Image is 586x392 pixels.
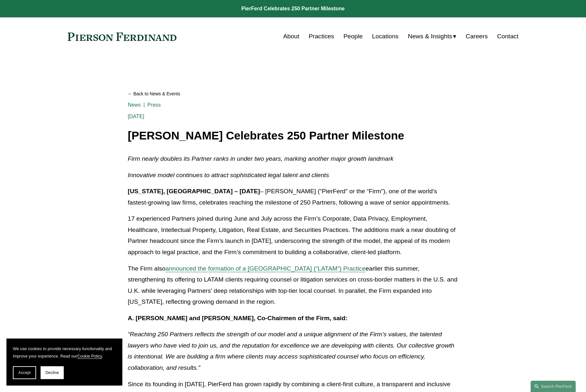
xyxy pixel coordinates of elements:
[128,102,141,108] a: News
[128,263,458,308] p: The Firm also earlier this summer, strengthening its offering to LATAM clients requiring counsel ...
[128,188,260,195] strong: [US_STATE], [GEOGRAPHIC_DATA] – [DATE]
[372,30,399,43] a: Locations
[128,155,393,162] em: Firm nearly doubles its Partner ranks in under two years, marking another major growth landmark
[45,370,59,375] span: Decline
[128,172,329,178] em: Innovative model continues to attract sophisticated legal talent and clients
[77,354,102,359] a: Cookie Policy
[128,315,347,321] strong: A. [PERSON_NAME] and [PERSON_NAME], Co-Chairmen of the Firm, said:
[466,30,488,43] a: Careers
[408,31,452,42] span: News & Insights
[13,345,116,360] p: We use cookies to provide necessary functionality and improve your experience. Read our .
[41,366,64,379] button: Decline
[531,381,576,392] a: Search this site
[283,30,299,43] a: About
[309,30,334,43] a: Practices
[18,370,31,375] span: Accept
[408,30,457,43] a: folder dropdown
[6,339,122,386] section: Cookie banner
[128,114,144,119] span: [DATE]
[128,129,458,142] h1: [PERSON_NAME] Celebrates 250 Partner Milestone
[128,331,456,371] em: “Reaching 250 Partners reflects the strength of our model and a unique alignment of the Firm’s va...
[497,30,518,43] a: Contact
[128,186,458,208] p: – [PERSON_NAME] (“PierFerd” or the “Firm”), one of the world’s fastest-growing law firms, celebra...
[13,366,36,379] button: Accept
[147,102,161,108] a: Press
[165,265,365,272] a: announced the formation of a [GEOGRAPHIC_DATA] (“LATAM”) Practice
[128,213,458,258] p: 17 experienced Partners joined during June and July across the Firm’s Corporate, Data Privacy, Em...
[128,88,458,100] a: Back to News & Events
[344,30,363,43] a: People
